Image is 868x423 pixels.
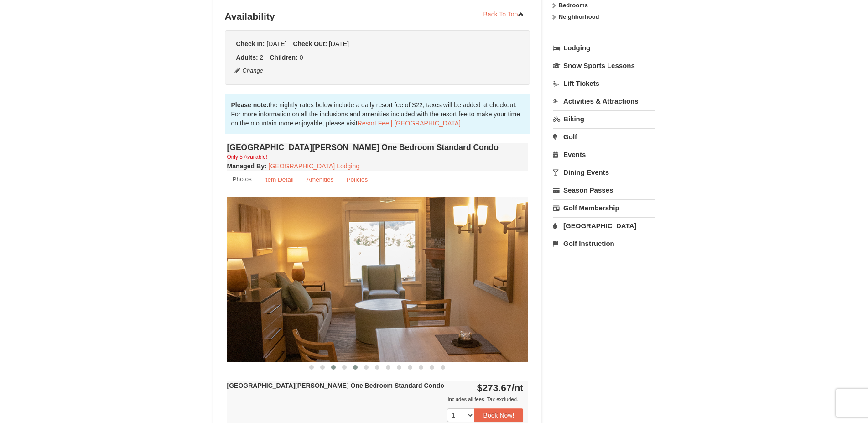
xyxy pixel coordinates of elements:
[559,13,599,20] strong: Neighborhood
[553,75,655,92] a: Lift Tickets
[300,54,303,61] span: 0
[559,2,588,9] strong: Bedrooms
[225,94,530,134] div: the nightly rates below include a daily resort fee of $22, taxes will be added at checkout. For m...
[358,120,461,127] a: Resort Fee | [GEOGRAPHIC_DATA]
[478,7,530,21] a: Back To Top
[266,40,286,47] span: [DATE]
[260,54,264,61] span: 2
[258,171,300,188] a: Item Detail
[227,382,444,389] strong: [GEOGRAPHIC_DATA][PERSON_NAME] One Bedroom Standard Condo
[227,395,524,404] div: Includes all fees. Tax excluded.
[227,162,267,170] strong: :
[346,176,368,183] small: Policies
[227,154,267,160] small: Only 5 Available!
[474,408,524,422] button: Book Now!
[233,176,252,183] small: Photos
[553,199,655,216] a: Golf Membership
[553,182,655,198] a: Season Passes
[234,66,264,76] button: Change
[227,143,528,152] h4: [GEOGRAPHIC_DATA][PERSON_NAME] One Bedroom Standard Condo
[553,110,655,127] a: Biking
[553,235,655,252] a: Golf Instruction
[553,164,655,181] a: Dining Events
[270,54,297,61] strong: Children:
[227,162,265,170] span: Managed By
[236,54,258,61] strong: Adults:
[553,57,655,74] a: Snow Sports Lessons
[477,382,524,393] strong: $273.67
[553,93,655,110] a: Activities & Attractions
[553,146,655,163] a: Events
[236,40,265,47] strong: Check In:
[225,7,530,26] h3: Availability
[293,40,327,47] strong: Check Out:
[301,171,340,188] a: Amenities
[264,176,294,183] small: Item Detail
[512,382,524,393] span: /nt
[553,217,655,234] a: [GEOGRAPHIC_DATA]
[231,101,269,109] strong: Please note:
[227,197,528,362] img: 18876286-191-b92e729b.jpg
[553,128,655,145] a: Golf
[329,40,349,47] span: [DATE]
[340,171,374,188] a: Policies
[307,176,334,183] small: Amenities
[227,171,257,188] a: Photos
[269,162,359,170] a: [GEOGRAPHIC_DATA] Lodging
[553,40,655,56] a: Lodging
